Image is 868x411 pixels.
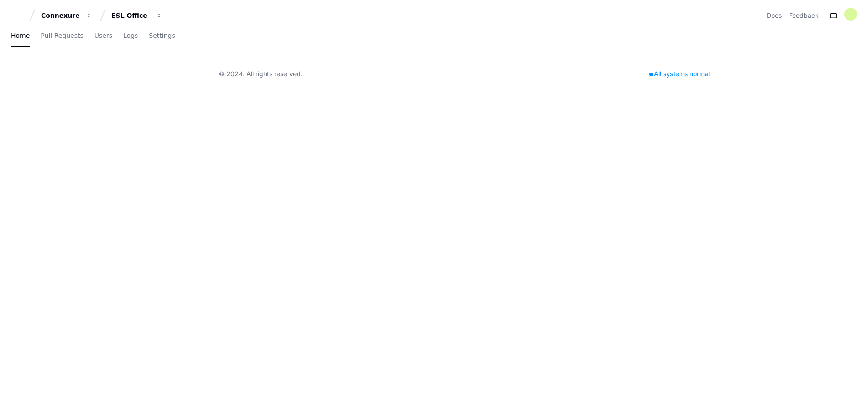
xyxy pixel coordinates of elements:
span: Pull Requests [41,33,83,38]
button: ESL Office [108,7,166,24]
span: Home [11,33,30,38]
span: Settings [149,33,175,38]
div: ESL Office [111,11,151,20]
button: Connexure [37,7,96,24]
a: Home [11,26,30,47]
button: Feedback [789,11,819,20]
div: © 2024. All rights reserved. [219,69,303,78]
span: Users [94,33,112,38]
div: Connexure [41,11,80,20]
div: All systems normal [644,68,715,80]
a: Logs [123,26,138,47]
a: Docs [767,11,782,20]
a: Pull Requests [41,26,83,47]
a: Settings [149,26,175,47]
span: Logs [123,33,138,38]
a: Users [94,26,112,47]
